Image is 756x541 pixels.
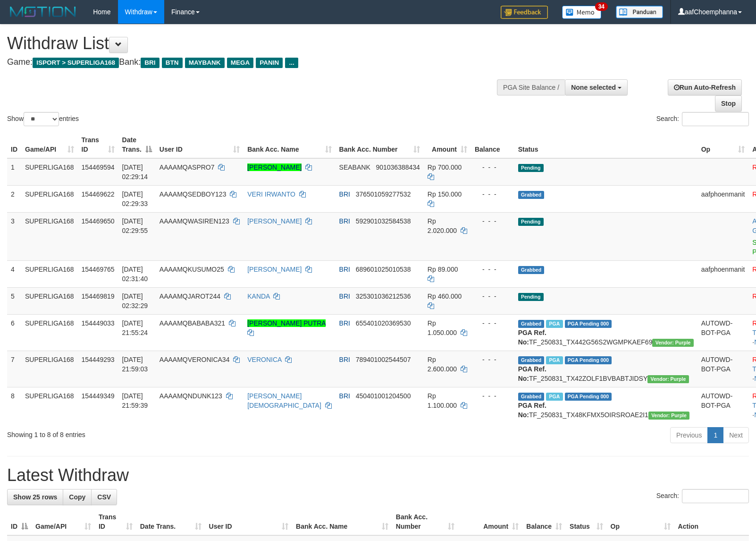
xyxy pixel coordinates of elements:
[118,131,156,158] th: Date Trans.: activate to sort column descending
[697,131,749,158] th: Op: activate to sort column ascending
[122,392,148,409] span: [DATE] 21:59:39
[616,6,663,18] img: panduan.png
[247,163,302,171] a: [PERSON_NAME]
[247,292,269,300] a: KANDA
[428,356,457,373] span: Rp 2.600.000
[156,131,244,158] th: User ID: activate to sort column ascending
[7,158,21,186] td: 1
[227,58,254,68] span: MEGA
[7,112,79,126] label: Show entries
[518,218,544,226] span: Pending
[247,217,302,225] a: [PERSON_NAME]
[697,351,749,387] td: AUTOWD-BOT-PGA
[356,319,411,327] span: Copy 655401020369530 to clipboard
[518,329,546,346] b: PGA Ref. No:
[7,489,63,505] a: Show 25 rows
[475,355,511,364] div: - - -
[21,158,78,186] td: SUPERLIGA168
[247,356,281,363] a: VERONICA
[7,58,495,67] h4: Game: Bank:
[82,356,115,363] span: 154449293
[376,163,420,171] span: Copy 901036388434 to clipboard
[185,58,225,68] span: MAYBANK
[162,58,183,68] span: BTN
[122,319,148,336] span: [DATE] 21:55:24
[82,190,115,198] span: 154469622
[475,163,511,172] div: - - -
[514,314,697,351] td: TF_250831_TX442G56S2WGMPKAEF69
[475,318,511,328] div: - - -
[566,508,607,535] th: Status: activate to sort column ascending
[247,266,302,273] a: [PERSON_NAME]
[247,392,321,409] a: [PERSON_NAME][DEMOGRAPHIC_DATA]
[7,466,749,485] h1: Latest Withdraw
[475,189,511,199] div: - - -
[91,489,117,505] a: CSV
[723,427,749,443] a: Next
[707,427,723,443] a: 1
[518,191,545,199] span: Grabbed
[141,58,159,68] span: BRI
[122,266,148,283] span: [DATE] 02:31:40
[514,131,697,158] th: Status
[475,265,511,274] div: - - -
[7,131,21,158] th: ID
[607,508,674,535] th: Op: activate to sort column ascending
[97,493,111,501] span: CSV
[160,217,229,225] span: AAAAMQWASIREN123
[392,508,458,535] th: Bank Acc. Number: activate to sort column ascending
[518,164,544,172] span: Pending
[458,508,522,535] th: Amount: activate to sort column ascending
[13,493,57,501] span: Show 25 rows
[122,292,148,309] span: [DATE] 02:32:29
[160,266,224,273] span: AAAAMQKUSUMO25
[428,392,457,409] span: Rp 1.100.000
[518,266,545,274] span: Grabbed
[428,217,457,234] span: Rp 2.020.000
[565,320,612,328] span: PGA Pending
[697,185,749,212] td: aafphoenmanit
[715,95,742,112] a: Stop
[160,292,220,300] span: AAAAMQJAROT244
[63,489,92,505] a: Copy
[647,375,689,383] span: Vendor URL: https://trx4.1velocity.biz
[339,392,350,400] span: BRI
[82,217,115,225] span: 154469650
[518,393,545,401] span: Grabbed
[428,292,462,300] span: Rp 460.000
[7,426,308,439] div: Showing 1 to 8 of 8 entries
[82,266,115,273] span: 154469765
[247,319,326,327] a: [PERSON_NAME] PUTRA
[95,508,136,535] th: Trans ID: activate to sort column ascending
[670,427,708,443] a: Previous
[475,216,511,226] div: - - -
[565,79,628,95] button: None selected
[656,489,749,503] label: Search:
[546,320,563,328] span: Marked by aafheankoy
[122,163,148,180] span: [DATE] 02:29:14
[82,292,115,300] span: 154469819
[160,392,222,400] span: AAAAMQNDUNK123
[336,131,424,158] th: Bank Acc. Number: activate to sort column ascending
[428,190,462,198] span: Rp 150.000
[82,319,115,327] span: 154449033
[122,356,148,373] span: [DATE] 21:59:03
[160,190,227,198] span: AAAAMQSEDBOY123
[565,393,612,401] span: PGA Pending
[205,508,293,535] th: User ID: activate to sort column ascending
[78,131,118,158] th: Trans ID: activate to sort column ascending
[122,190,148,207] span: [DATE] 02:29:33
[522,508,566,535] th: Balance: activate to sort column ascending
[652,339,693,347] span: Vendor URL: https://trx4.1velocity.biz
[32,508,95,535] th: Game/API: activate to sort column ascending
[82,163,115,171] span: 154469594
[24,112,59,126] select: Showentries
[21,287,78,314] td: SUPERLIGA168
[256,58,283,68] span: PANIN
[356,392,411,400] span: Copy 450401001204500 to clipboard
[160,356,230,363] span: AAAAMQVERONICA34
[21,212,78,260] td: SUPERLIGA168
[33,58,119,68] span: ISPORT > SUPERLIGA168
[339,217,350,225] span: BRI
[339,292,350,300] span: BRI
